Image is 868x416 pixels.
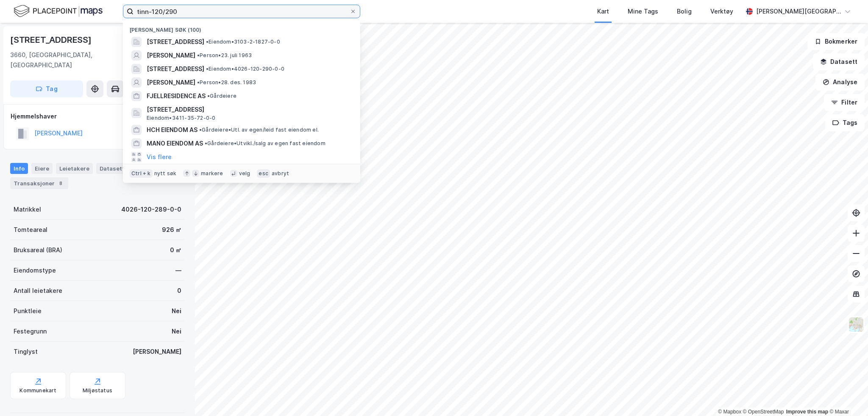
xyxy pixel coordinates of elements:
button: Analyse [815,74,865,91]
span: • [197,52,200,58]
span: MANO EIENDOM AS [147,138,203,149]
div: [STREET_ADDRESS] [10,33,93,47]
span: • [205,140,207,146]
div: Nei [172,306,181,316]
img: logo.f888ab2527a4732fd821a326f86c7f29.svg [14,4,103,19]
span: Person • 28. des. 1983 [197,79,256,86]
span: • [206,39,209,45]
span: Eiendom • 3411-35-72-0-0 [147,115,215,121]
div: 4026-120-289-0-0 [121,204,181,215]
div: Matrikkel [14,204,41,215]
div: — [175,265,181,275]
span: • [207,93,210,99]
button: Bokmerker [807,33,865,50]
span: Gårdeiere [207,93,236,99]
div: Verktøy [710,6,733,17]
span: [STREET_ADDRESS] [147,37,204,47]
div: Leietakere [56,163,93,174]
span: FJELLRESIDENCE AS [147,91,206,101]
input: Søk på adresse, matrikkel, gårdeiere, leietakere eller personer [134,5,350,18]
div: nytt søk [154,170,177,177]
div: 8 [56,179,65,187]
button: Tag [10,80,83,97]
button: Vis flere [147,152,172,162]
div: Eiere [31,163,53,174]
button: Datasett [813,53,865,70]
span: Person • 23. juli 1963 [197,52,252,59]
iframe: Chat Widget [826,375,868,416]
div: [PERSON_NAME] [133,347,181,357]
div: Tomteareal [14,225,47,235]
button: Tags [825,114,865,131]
span: • [197,79,200,85]
div: Tinglyst [14,347,38,357]
span: • [206,66,209,72]
div: Transaksjoner [10,177,68,189]
div: avbryt [272,170,289,177]
div: Antall leietakere [14,286,62,296]
div: Hjemmelshaver [11,111,184,121]
div: 0 [177,286,181,296]
div: Mine Tags [628,6,658,17]
span: [STREET_ADDRESS] [147,105,350,115]
div: Bruksareal (BRA) [14,245,62,255]
div: Punktleie [14,306,42,316]
div: Festegrunn [14,326,47,336]
a: OpenStreetMap [743,409,784,415]
span: Eiendom • 3103-2-1827-0-0 [206,39,280,45]
div: Datasett [96,163,128,174]
div: Kontrollprogram for chat [826,375,868,416]
span: HCH EIENDOM AS [147,125,198,135]
span: Gårdeiere • Utl. av egen/leid fast eiendom el. [199,127,319,133]
span: • [199,127,202,133]
div: 0 ㎡ [170,245,181,255]
div: Kart [597,6,609,17]
div: Miljøstatus [83,387,112,394]
div: 926 ㎡ [162,225,181,235]
div: Info [10,163,28,174]
div: Bolig [677,6,692,17]
span: [PERSON_NAME] [147,50,195,61]
div: esc [257,169,270,178]
div: [PERSON_NAME] søk (100) [123,20,360,35]
a: Improve this map [786,409,828,415]
div: 3660, [GEOGRAPHIC_DATA], [GEOGRAPHIC_DATA] [10,50,146,70]
div: markere [201,170,223,177]
div: Ctrl + k [130,169,153,178]
span: [PERSON_NAME] [147,77,195,88]
a: Mapbox [718,409,741,415]
img: Z [848,317,864,333]
div: Nei [172,326,181,336]
div: [PERSON_NAME][GEOGRAPHIC_DATA] [756,6,841,17]
div: Kommunekart [19,387,56,394]
span: Gårdeiere • Utvikl./salg av egen fast eiendom [205,140,325,147]
span: [STREET_ADDRESS] [147,64,204,74]
div: velg [239,170,250,177]
div: Eiendomstype [14,265,56,275]
span: Eiendom • 4026-120-290-0-0 [206,66,284,72]
button: Filter [824,94,865,111]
